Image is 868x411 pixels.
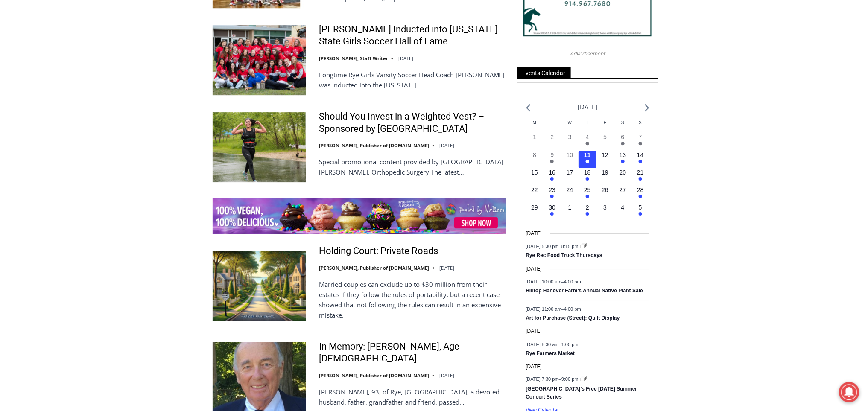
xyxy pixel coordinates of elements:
[568,204,572,211] time: 1
[213,112,306,182] img: Should You Invest in a Weighted Vest? – Sponsored by White Plains Hospital
[213,198,506,234] img: Baked by Melissa
[213,251,306,321] img: Holding Court: Private Roads
[533,134,536,140] time: 1
[584,152,591,158] time: 11
[526,315,620,322] a: Art for Purchase (Street): Quilt Display
[567,187,573,193] time: 24
[319,387,506,407] p: [PERSON_NAME], 93, of Rye, [GEOGRAPHIC_DATA], a devoted husband, father, grandfather and friend, ...
[614,151,631,168] button: 13 Has events
[631,151,649,168] button: 14 Has events
[561,120,579,133] div: Wednesday
[596,186,614,203] button: 26
[603,204,607,211] time: 3
[561,341,579,347] span: 1:00 pm
[561,203,579,221] button: 1
[579,120,596,133] div: Thursday
[586,195,589,198] em: Has events
[319,55,388,61] a: [PERSON_NAME], Staff Writer
[439,265,454,271] time: [DATE]
[526,341,579,347] time: –
[549,204,556,211] time: 30
[526,186,544,203] button: 22
[551,120,553,125] span: T
[544,120,561,133] div: Tuesday
[544,186,561,203] button: 23 Has events
[550,177,554,181] em: Has events
[614,186,631,203] button: 27
[526,230,542,238] time: [DATE]
[544,203,561,221] button: 30 Has events
[579,151,596,168] button: 11 Has events
[639,195,642,198] em: Has events
[561,244,579,249] span: 8:15 pm
[526,203,544,221] button: 29
[567,169,573,176] time: 17
[639,177,642,181] em: Has events
[645,104,649,112] a: Next month
[604,120,606,125] span: F
[526,120,544,133] div: Monday
[526,244,580,249] time: –
[620,169,626,176] time: 20
[637,169,644,176] time: 21
[213,25,306,95] img: Rich Savage Inducted into New York State Girls Soccer Hall of Fame
[319,265,429,271] a: [PERSON_NAME], Publisher of [DOMAIN_NAME]
[631,168,649,186] button: 21 Has events
[602,187,608,193] time: 26
[621,134,625,140] time: 6
[568,134,572,140] time: 3
[614,133,631,150] button: 6 Has events
[88,53,126,102] div: "clearly one of the favorites in the [GEOGRAPHIC_DATA] neighborhood"
[637,152,644,158] time: 14
[596,168,614,186] button: 19
[517,67,571,78] span: Events Calendar
[319,142,429,149] a: [PERSON_NAME], Publisher of [DOMAIN_NAME]
[596,203,614,221] button: 3
[526,279,581,284] time: –
[596,120,614,133] div: Friday
[639,134,642,140] time: 7
[550,160,554,163] em: Has events
[561,168,579,186] button: 17
[526,350,575,357] a: Rye Farmers Market
[526,104,531,112] a: Previous month
[0,86,86,106] a: Open Tues. - Sun. [PHONE_NUMBER]
[620,152,626,158] time: 13
[621,160,625,163] em: Has events
[319,279,506,320] p: Married couples can exclude up to $30 million from their estates if they follow the rules of port...
[526,265,542,273] time: [DATE]
[620,187,626,193] time: 27
[533,120,536,125] span: M
[531,169,538,176] time: 15
[586,177,589,181] em: Has events
[578,101,597,113] li: [DATE]
[614,203,631,221] button: 4
[614,168,631,186] button: 20
[561,377,579,382] span: 9:00 pm
[568,120,572,125] span: W
[526,327,542,335] time: [DATE]
[319,23,506,48] a: [PERSON_NAME] Inducted into [US_STATE] State Girls Soccer Hall of Fame
[526,288,643,294] a: Hilltop Hanover Farm’s Annual Native Plant Sale
[567,152,573,158] time: 10
[398,55,413,61] time: [DATE]
[526,306,562,312] span: [DATE] 11:00 am
[549,187,556,193] time: 23
[584,169,591,176] time: 18
[631,120,649,133] div: Sunday
[621,204,625,211] time: 4
[526,168,544,186] button: 15
[526,341,559,347] span: [DATE] 8:30 am
[319,70,506,90] p: Longtime Rye Girls Varsity Soccer Head Coach [PERSON_NAME] was inducted into the [US_STATE]…
[579,168,596,186] button: 18 Has events
[533,152,536,158] time: 8
[584,187,591,193] time: 25
[561,133,579,150] button: 3
[586,134,589,140] time: 4
[639,120,642,125] span: S
[561,151,579,168] button: 10
[603,134,607,140] time: 5
[550,212,554,216] em: Has events
[439,372,454,379] time: [DATE]
[544,133,561,150] button: 2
